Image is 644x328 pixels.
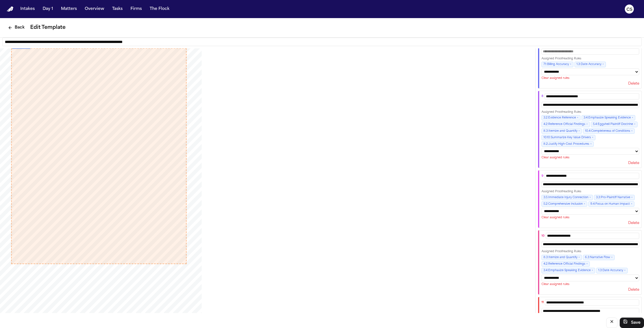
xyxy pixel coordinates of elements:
[541,110,639,114] div: Assigned Proofreading Rules
[541,128,582,134] span: 8.3:Itemize and Quantify
[594,195,635,200] span: 3.3:Pro-Plaintiff Narrative
[582,115,635,120] span: 3.4:Emphasize Speaking Evidence
[592,269,593,272] button: Remove Emphasize Speaking Evidence
[541,115,580,120] span: 3.2:Evidence Reference
[628,288,639,292] button: Delete
[584,202,585,206] button: Remove Comprehensive Inclusion
[606,318,617,328] button: cancel
[541,201,587,207] span: 5.2:Comprehensive Inclusion
[538,230,642,294] div: 10Assigned Proofreading Rules8.3:Itemize and QuantifyRemove Itemize and Quantify6.3:Narrative Flo...
[628,161,639,165] button: Delete
[575,62,606,67] span: 1.3:Date Accuracy
[538,37,642,89] div: Assigned Proofreading Rules7.1:Billing AccuracyRemove Billing Accuracy1.3:Date AccuracyRemove Dat...
[30,24,66,32] h2: Edit Template
[586,122,588,126] button: Remove Reference Official Findings
[596,268,628,273] span: 1.3:Date Accuracy
[578,256,580,259] button: Remove Itemize and Quantify
[541,261,590,267] span: 4.2:Reference Official Findings
[591,122,638,127] span: 5.4:Eggshell Plaintiff Doctrine
[583,255,615,260] span: 6.3:Narrative Flow
[538,91,642,168] div: 8Assigned Proofreading Rules3.2:Evidence ReferenceRemove Evidence Reference3.4:Emphasize Speaking...
[18,4,37,14] button: Intakes
[541,301,544,304] span: 11
[110,4,125,14] button: Tasks
[631,196,633,199] button: Remove Pro-Plaintiff Narrative
[5,23,28,33] button: Back
[541,268,595,273] span: 3.4:Emphasize Speaking Evidence
[541,76,569,80] button: Clear assigned rules
[632,116,633,120] button: Remove Emphasize Speaking Evidence
[128,4,144,14] button: Firms
[541,62,573,67] span: 7.1:Billing Accuracy
[11,48,187,264] div: Demand
[147,4,172,14] button: The Flock
[541,255,582,260] span: 8.3:Itemize and Quantify
[628,81,639,86] button: Delete
[611,256,613,259] button: Remove Narrative Flow
[7,7,14,12] a: Home
[631,202,632,206] button: Remove Focus on Human Impact
[541,122,590,127] span: 4.2:Reference Official Findings
[634,122,636,126] button: Remove Eggshell Plaintiff Doctrine
[624,269,626,272] button: Remove Date Accuracy
[541,156,569,159] button: Clear assigned rules
[541,135,595,140] span: 10.10:Summarize Key Value Drivers
[583,128,635,134] span: 10.4:Completeness of Conditions
[82,4,106,14] button: Overview
[541,250,639,253] div: Assigned Proofreading Rules
[7,7,14,12] img: Finch Logo
[541,216,569,219] button: Clear assigned rules
[588,201,634,207] span: 9.4:Focus on Human Impact
[541,234,545,238] span: 10
[586,262,588,266] button: Remove Reference Official Findings
[577,116,578,120] button: Remove Evidence Reference
[541,174,543,178] span: 9
[541,94,543,98] span: 8
[620,318,644,328] button: save template
[541,190,639,193] div: Assigned Proofreading Rules
[541,282,569,286] button: Clear assigned rules
[578,129,580,133] button: Remove Itemize and Quantify
[628,221,639,225] button: Delete
[570,62,571,66] button: Remove Billing Accuracy
[541,141,594,147] span: 8.2:Justify High-Cost Procedures
[602,62,604,66] button: Remove Date Accuracy
[589,196,591,199] button: Remove Immediate Injury Connection
[40,4,55,14] button: Day 1
[590,142,592,146] button: Remove Justify High-Cost Procedures
[541,57,639,61] div: Assigned Proofreading Rules
[541,195,593,200] span: 3.5:Immediate Injury Connection
[631,129,633,133] button: Remove Completeness of Conditions
[592,136,593,139] button: Remove Summarize Key Value Drivers
[59,4,79,14] button: Matters
[538,170,642,228] div: 9Assigned Proofreading Rules3.5:Immediate Injury ConnectionRemove Immediate Injury Connection3.3:...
